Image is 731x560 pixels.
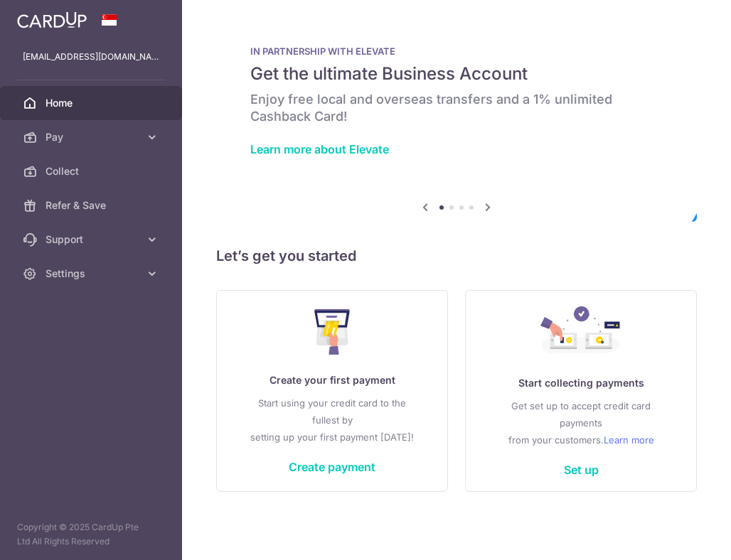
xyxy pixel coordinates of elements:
img: Make Payment [314,309,351,355]
a: Create payment [289,460,375,474]
a: Set up [564,463,599,477]
p: Start collecting payments [494,375,668,392]
img: Renovation banner [216,23,697,222]
p: IN PARTNERSHIP WITH ELEVATE [250,45,663,57]
h5: Get the ultimate Business Account [250,63,663,85]
span: Settings [46,266,139,281]
p: Create your first payment [245,372,419,389]
img: Collect Payment [540,306,621,357]
p: [EMAIL_ADDRESS][DOMAIN_NAME] [23,50,159,64]
span: Refer & Save [46,198,139,212]
img: CardUp [17,11,87,28]
a: Learn more [604,431,654,448]
span: Collect [46,164,139,178]
span: Pay [46,130,139,144]
p: Start using your credit card to the fullest by setting up your first payment [DATE]! [245,394,419,446]
a: Learn more about Elevate [250,142,389,156]
p: Get set up to accept credit card payments from your customers. [494,397,668,448]
span: Support [46,232,139,247]
h6: Enjoy free local and overseas transfers and a 1% unlimited Cashback Card! [250,91,663,125]
h5: Let’s get you started [216,244,697,267]
span: Home [46,96,139,110]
